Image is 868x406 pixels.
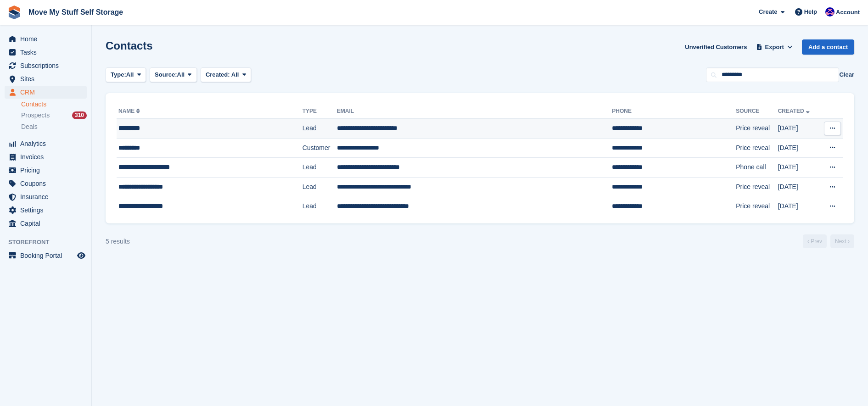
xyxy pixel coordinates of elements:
h1: Contacts [106,39,153,52]
span: Insurance [20,190,75,203]
button: Created: All [201,67,251,83]
th: Phone [612,104,736,119]
td: [DATE] [778,138,819,158]
td: Lead [302,119,337,139]
a: menu [5,150,87,163]
a: menu [5,33,87,45]
td: Price reveal [736,177,778,197]
a: menu [5,204,87,217]
a: Unverified Customers [681,39,750,55]
span: Storefront [8,238,91,247]
span: Analytics [20,137,75,150]
td: [DATE] [778,197,819,216]
span: Tasks [20,46,75,59]
td: [DATE] [778,177,819,197]
img: stora-icon-8386f47178a22dfd0bd8f6a31ec36ba5ce8667c1dd55bd0f319d3a0aa187defe.svg [7,6,21,19]
a: menu [5,72,87,85]
th: Email [337,104,612,119]
span: Coupons [20,177,75,190]
span: Prospects [21,111,50,120]
span: All [177,70,185,79]
a: menu [5,137,87,150]
span: Sites [20,72,75,85]
a: Created [778,108,812,114]
a: menu [5,86,87,99]
span: Capital [20,217,75,230]
td: Lead [302,197,337,216]
span: Create [759,7,777,17]
a: menu [5,59,87,72]
span: Home [20,33,75,45]
a: Previous [803,234,827,248]
th: Source [736,104,778,119]
nav: Page [801,234,856,248]
span: Type: [111,70,126,79]
span: Booking Portal [20,249,75,262]
td: Price reveal [736,119,778,139]
a: menu [5,217,87,230]
td: [DATE] [778,119,819,139]
img: Jade Whetnall [825,7,834,17]
span: CRM [20,86,75,99]
span: Source: [155,70,177,79]
a: menu [5,164,87,177]
td: Price reveal [736,138,778,158]
a: Next [830,234,854,248]
button: Type: All [106,67,146,83]
a: Prospects 310 [21,111,87,120]
span: Export [765,43,784,52]
span: Deals [21,122,38,131]
td: Lead [302,158,337,178]
span: All [126,70,134,79]
div: 310 [72,111,87,119]
span: Settings [20,204,75,217]
button: Source: All [150,67,197,83]
a: menu [5,177,87,190]
button: Export [754,39,795,55]
button: Clear [839,70,854,79]
a: Name [118,108,142,114]
a: menu [5,190,87,203]
div: 5 results [106,237,130,246]
a: menu [5,46,87,59]
a: Add a contact [802,39,854,55]
span: Created: [206,71,230,78]
a: Deals [21,122,87,132]
span: Pricing [20,164,75,177]
a: Preview store [76,250,87,261]
span: Account [836,8,860,17]
a: Move My Stuff Self Storage [25,5,127,20]
a: Contacts [21,100,87,109]
span: Invoices [20,150,75,163]
td: [DATE] [778,158,819,178]
span: Subscriptions [20,59,75,72]
span: Help [804,7,817,17]
td: Lead [302,177,337,197]
span: All [231,71,239,78]
a: menu [5,249,87,262]
td: Price reveal [736,197,778,216]
th: Type [302,104,337,119]
td: Phone call [736,158,778,178]
td: Customer [302,138,337,158]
